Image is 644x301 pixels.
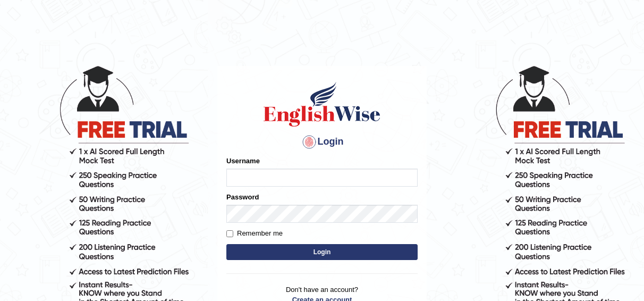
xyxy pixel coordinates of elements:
[226,192,259,202] label: Password
[226,133,418,150] h4: Login
[261,80,383,128] img: Logo of English Wise sign in for intelligent practice with AI
[226,230,233,237] input: Remember me
[226,228,283,239] label: Remember me
[226,244,418,260] button: Login
[226,156,260,166] label: Username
